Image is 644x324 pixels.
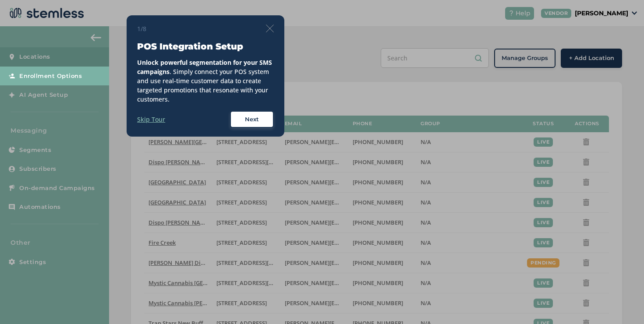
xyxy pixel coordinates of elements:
div: . Simply connect your POS system and use real-time customer data to create targeted promotions th... [137,58,274,104]
iframe: Chat Widget [600,282,644,324]
span: 1/8 [137,24,146,33]
span: Enrollment Options [19,72,82,81]
label: Skip Tour [137,115,165,124]
span: Next [245,115,259,124]
img: icon-close-thin-accent-606ae9a3.svg [266,25,274,32]
h3: POS Integration Setup [137,40,274,53]
button: Next [230,111,274,128]
strong: Unlock powerful segmentation for your SMS campaigns [137,58,272,76]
